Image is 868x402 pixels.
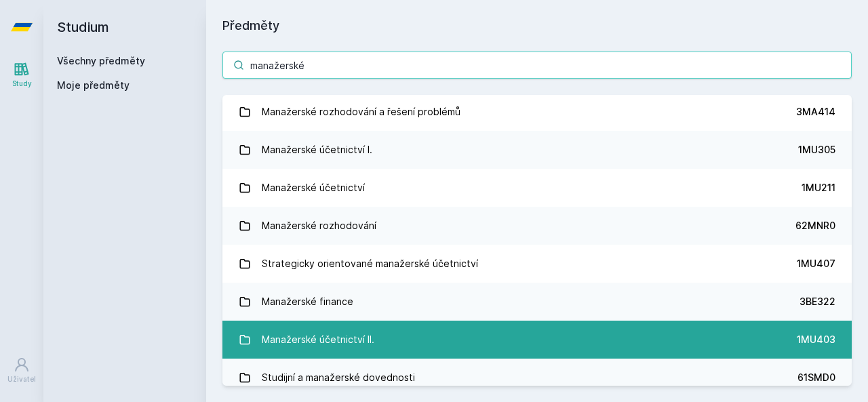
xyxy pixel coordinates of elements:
[797,371,835,384] div: 61SMD0
[802,181,835,195] div: 1MU211
[797,333,835,346] div: 1MU403
[12,79,32,89] div: Study
[222,52,852,79] input: Název nebo ident předmětu…
[262,136,372,163] div: Manažerské účetnictví I.
[797,257,835,270] div: 1MU407
[3,350,41,391] a: Uživatel
[800,295,835,308] div: 3BE322
[262,250,478,277] div: Strategicky orientované manažerské účetnictví
[3,54,41,96] a: Study
[222,131,852,169] a: Manažerské účetnictví I. 1MU305
[798,143,835,157] div: 1MU305
[222,245,852,283] a: Strategicky orientované manažerské účetnictví 1MU407
[57,79,130,92] span: Moje předměty
[222,16,852,35] h1: Předměty
[795,219,835,233] div: 62MNR0
[57,55,145,66] a: Všechny předměty
[262,364,415,391] div: Studijní a manažerské dovednosti
[7,374,36,384] div: Uživatel
[222,283,852,321] a: Manažerské finance 3BE322
[262,98,460,125] div: Manažerské rozhodování a řešení problémů
[222,93,852,131] a: Manažerské rozhodování a řešení problémů 3MA414
[262,326,374,353] div: Manažerské účetnictví II.
[222,321,852,359] a: Manažerské účetnictví II. 1MU403
[262,212,376,239] div: Manažerské rozhodování
[262,288,353,315] div: Manažerské finance
[222,359,852,397] a: Studijní a manažerské dovednosti 61SMD0
[796,105,835,119] div: 3MA414
[262,174,365,201] div: Manažerské účetnictví
[222,169,852,207] a: Manažerské účetnictví 1MU211
[222,207,852,245] a: Manažerské rozhodování 62MNR0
